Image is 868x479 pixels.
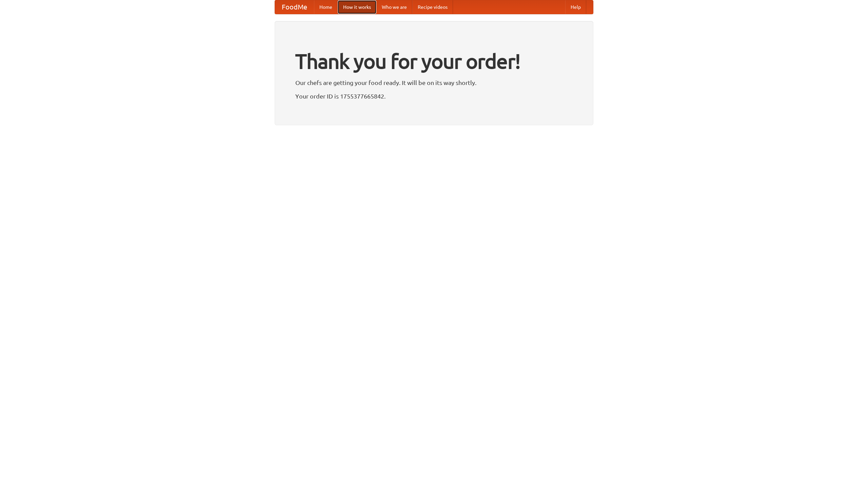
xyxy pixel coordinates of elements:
[295,78,573,88] p: Our chefs are getting your food ready. It will be on its way shortly.
[338,0,376,14] a: How it works
[565,0,586,14] a: Help
[412,0,453,14] a: Recipe videos
[275,0,314,14] a: FoodMe
[295,91,573,101] p: Your order ID is 1755377665842.
[314,0,338,14] a: Home
[376,0,412,14] a: Who we are
[295,45,573,78] h1: Thank you for your order!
